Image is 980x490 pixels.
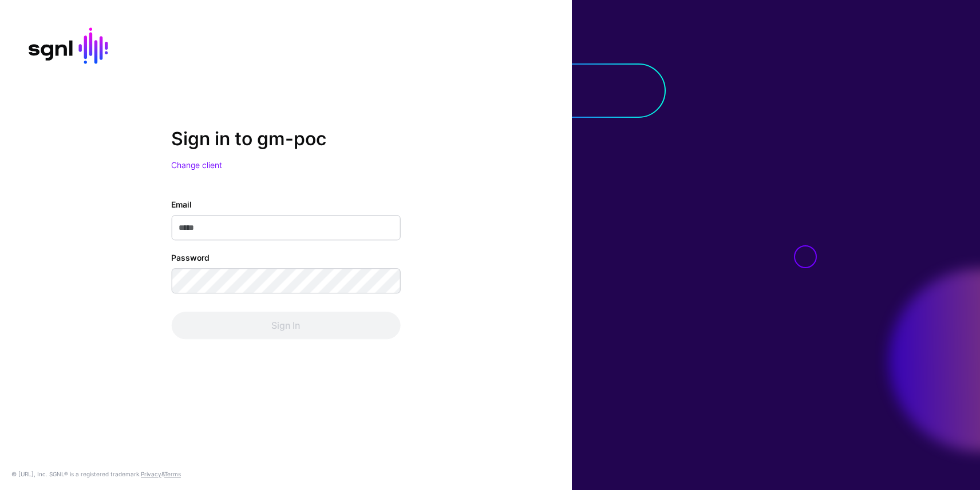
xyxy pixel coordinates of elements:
label: Email [171,198,192,210]
div: © [URL], Inc. SGNL® is a registered trademark. & [11,469,181,479]
a: Change client [171,160,222,170]
label: Password [171,252,210,264]
a: Privacy [141,471,161,477]
a: Terms [164,471,181,477]
h2: Sign in to gm-poc [171,128,400,150]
